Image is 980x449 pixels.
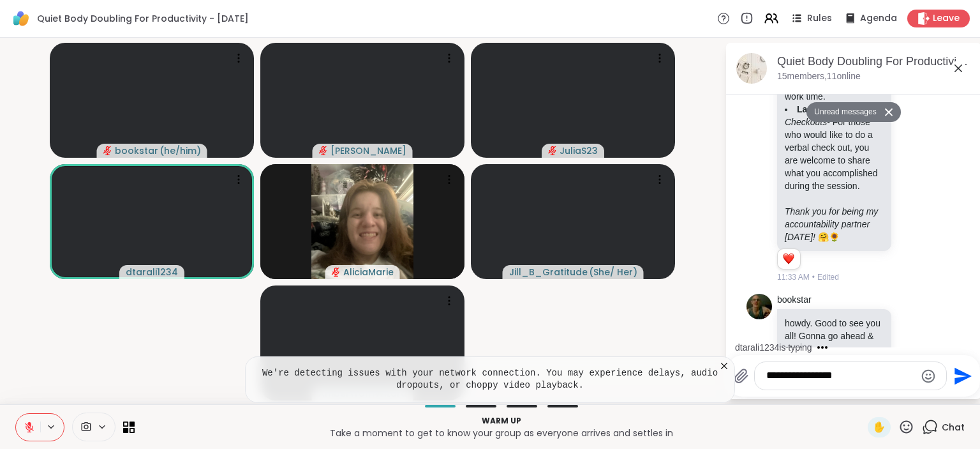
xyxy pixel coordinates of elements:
[126,266,178,278] span: dtarali1234
[947,361,976,390] button: Send
[777,70,861,83] p: 15 members, 11 online
[160,144,201,157] span: ( he/him )
[829,232,840,242] span: 🌻
[311,164,413,279] img: AliciaMarie
[766,369,915,383] textarea: Type your message
[10,8,32,29] img: ShareWell Logomark
[332,268,341,277] span: audio-muted
[560,144,598,157] span: JuliaS23
[115,144,158,157] span: bookstar
[142,415,860,427] p: Warm up
[818,232,829,242] span: 🤗
[860,12,897,25] span: Agenda
[785,103,884,192] li: - - For those who would like to do a verbal check out, you are welcome to share what you accompli...
[37,12,249,25] span: Quiet Body Doubling For Productivity - [DATE]
[261,367,719,392] pre: We're detecting issues with your network connection. You may experience delays, audio dropouts, o...
[735,341,812,354] div: dtarali1234 is typing
[343,266,394,278] span: AliciaMarie
[142,427,860,439] p: Take a moment to get to know your group as everyone arrives and settles in
[806,102,880,123] button: Unread messages
[778,249,800,270] div: Reaction list
[785,317,884,355] p: howdy. Good to see you all! Gonna go ahead & start
[746,294,772,319] img: https://sharewell-space-live.sfo3.digitaloceanspaces.com/user-generated/535310fa-e9f2-4698-8a7d-4...
[103,146,112,155] span: audio-muted
[330,144,406,157] span: [PERSON_NAME]
[812,271,815,283] span: •
[319,146,328,155] span: audio-muted
[548,146,557,155] span: audio-muted
[785,206,878,242] em: Thank you for being my accountability partner [DATE]!
[736,53,767,84] img: Quiet Body Doubling For Productivity - Monday, Oct 13
[942,421,965,434] span: Chat
[509,266,588,278] span: Jill_B_Gratitude
[777,54,971,70] div: Quiet Body Doubling For Productivity - [DATE]
[921,369,936,384] button: Emoji picker
[782,254,795,264] button: Reactions: love
[873,420,886,435] span: ✋
[817,271,839,283] span: Edited
[785,117,827,127] em: Checkouts
[797,104,877,114] strong: Last 5 - 10 Minutes
[807,12,832,25] span: Rules
[777,271,810,283] span: 11:33 AM
[589,266,637,278] span: ( She/ Her )
[933,12,960,25] span: Leave
[777,294,812,307] a: bookstar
